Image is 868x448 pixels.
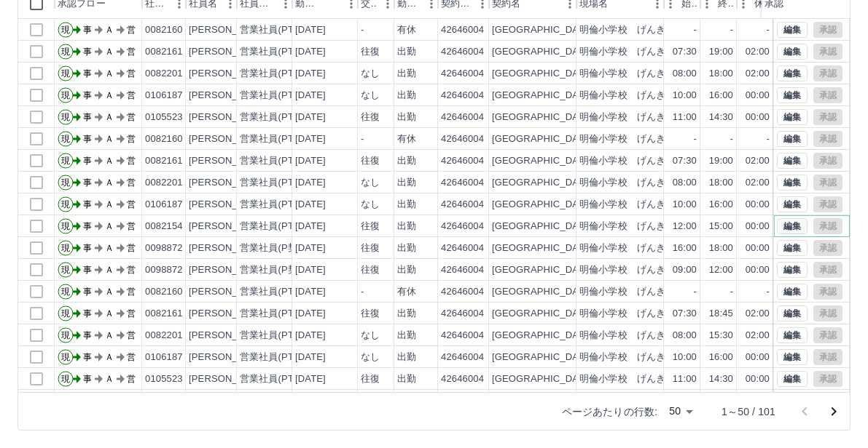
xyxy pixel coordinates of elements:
[746,89,770,103] div: 00:00
[189,198,268,212] div: [PERSON_NAME]
[189,241,268,255] div: [PERSON_NAME]
[709,45,733,59] div: 19:00
[746,67,770,81] div: 02:00
[127,68,136,79] text: 営
[361,241,380,255] div: 往復
[361,45,380,59] div: 往復
[83,287,92,297] text: 事
[105,112,114,122] text: Ａ
[145,220,183,233] div: 0082154
[361,23,364,37] div: -
[61,134,70,144] text: 現
[492,45,593,59] div: [GEOGRAPHIC_DATA]
[579,329,695,343] div: 明倫小学校 げんきクラブ
[105,177,114,188] text: Ａ
[441,220,484,233] div: 42646004
[694,23,697,37] div: -
[441,263,484,277] div: 42646004
[397,307,416,321] div: 出勤
[777,218,808,234] button: 編集
[240,132,316,146] div: 営業社員(PT契約)
[61,112,70,122] text: 現
[127,243,136,253] text: 営
[189,307,268,321] div: [PERSON_NAME]
[127,177,136,188] text: 営
[777,371,808,387] button: 編集
[492,220,593,233] div: [GEOGRAPHIC_DATA]
[579,263,695,277] div: 明倫小学校 げんきクラブ
[295,198,326,212] div: [DATE]
[673,45,697,59] div: 07:30
[240,285,316,299] div: 営業社員(PT契約)
[709,67,733,81] div: 18:00
[397,67,416,81] div: 出勤
[397,241,416,255] div: 出勤
[145,329,183,343] div: 0082201
[361,307,380,321] div: 往復
[61,265,70,275] text: 現
[295,285,326,299] div: [DATE]
[492,23,593,37] div: [GEOGRAPHIC_DATA]
[145,307,183,321] div: 0082161
[61,243,70,253] text: 現
[492,285,593,299] div: [GEOGRAPHIC_DATA]
[61,308,70,319] text: 現
[663,401,698,422] div: 50
[579,111,695,124] div: 明倫小学校 げんきクラブ
[730,285,733,299] div: -
[709,220,733,233] div: 15:00
[579,176,695,190] div: 明倫小学校 げんきクラブ
[673,89,697,103] div: 10:00
[240,307,316,321] div: 営業社員(PT契約)
[441,23,484,37] div: 42646004
[105,330,114,340] text: Ａ
[361,111,380,124] div: 往復
[240,89,316,103] div: 営業社員(PT契約)
[145,67,183,81] div: 0082201
[189,45,268,59] div: [PERSON_NAME]
[295,307,326,321] div: [DATE]
[105,25,114,35] text: Ａ
[105,68,114,79] text: Ａ
[127,25,136,35] text: 営
[240,198,316,212] div: 営業社員(PT契約)
[746,307,770,321] div: 02:00
[61,199,70,209] text: 現
[61,25,70,35] text: 現
[777,262,808,278] button: 編集
[145,111,183,124] div: 0105523
[746,198,770,212] div: 00:00
[61,156,70,166] text: 現
[441,154,484,168] div: 42646004
[105,308,114,319] text: Ａ
[746,220,770,233] div: 00:00
[105,243,114,253] text: Ａ
[240,329,316,343] div: 営業社員(PT契約)
[61,221,70,231] text: 現
[105,134,114,144] text: Ａ
[673,111,697,124] div: 11:00
[746,154,770,168] div: 02:00
[673,220,697,233] div: 12:00
[767,132,770,146] div: -
[397,220,416,233] div: 出勤
[83,199,92,209] text: 事
[145,351,183,364] div: 0106187
[492,176,593,190] div: [GEOGRAPHIC_DATA]
[492,154,593,168] div: [GEOGRAPHIC_DATA]
[579,307,695,321] div: 明倫小学校 げんきクラブ
[492,307,593,321] div: [GEOGRAPHIC_DATA]
[189,176,268,190] div: [PERSON_NAME]
[441,176,484,190] div: 42646004
[441,285,484,299] div: 42646004
[83,134,92,144] text: 事
[673,241,697,255] div: 16:00
[777,109,808,125] button: 編集
[777,327,808,343] button: 編集
[579,23,695,37] div: 明倫小学校 げんきクラブ
[145,132,183,146] div: 0082160
[83,156,92,166] text: 事
[777,240,808,256] button: 編集
[189,220,268,233] div: [PERSON_NAME]
[145,45,183,59] div: 0082161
